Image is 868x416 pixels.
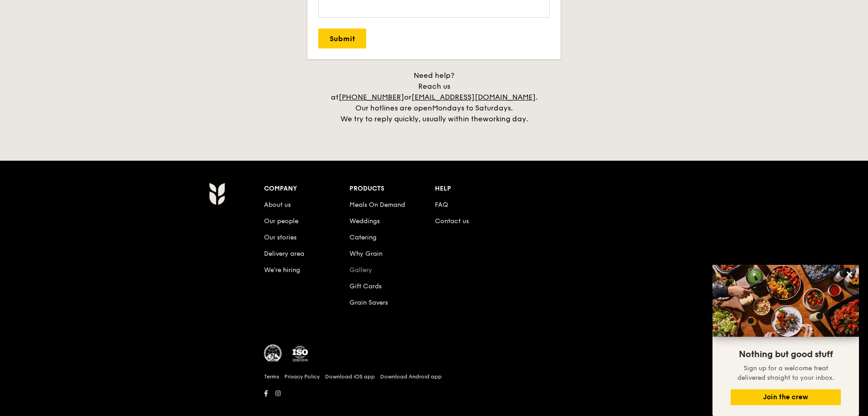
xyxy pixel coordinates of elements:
a: [PHONE_NUMBER] [339,93,404,101]
a: Our people [264,217,298,225]
a: Catering [349,234,377,241]
span: Sign up for a welcome treat delivered straight to your inbox. [737,364,834,382]
div: Help [435,182,520,195]
img: MUIS Halal Certified [264,344,282,363]
a: Our stories [264,234,297,241]
div: Company [264,182,349,195]
a: We’re hiring [264,266,300,274]
a: Contact us [435,217,469,225]
span: working day. [483,115,528,123]
a: Terms [264,373,279,380]
span: Nothing but good stuff [739,349,833,360]
a: About us [264,201,291,209]
a: Grain Savers [349,299,388,306]
div: Need help? Reach us at or . Our hotlines are open We try to reply quickly, usually within the [321,70,547,124]
a: Download Android app [380,373,442,380]
a: FAQ [435,201,448,209]
input: Submit [318,29,366,48]
img: AYc88T3wAAAABJRU5ErkJggg== [209,182,225,205]
h6: Revision [174,400,694,407]
a: Delivery area [264,250,304,258]
span: Mondays to Saturdays. [432,104,513,112]
img: ISO Certified [291,344,309,363]
a: Gift Cards [349,282,382,290]
button: Join the crew [731,389,841,405]
a: Weddings [349,217,380,225]
img: DSC07876-Edit02-Large.jpeg [712,265,859,337]
button: Close [842,267,857,282]
a: Privacy Policy [284,373,320,380]
a: Why Grain [349,250,382,258]
div: Products [349,182,435,195]
a: Download iOS app [325,373,375,380]
a: Meals On Demand [349,201,405,209]
a: [EMAIL_ADDRESS][DOMAIN_NAME] [411,93,536,101]
a: Gallery [349,266,372,274]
